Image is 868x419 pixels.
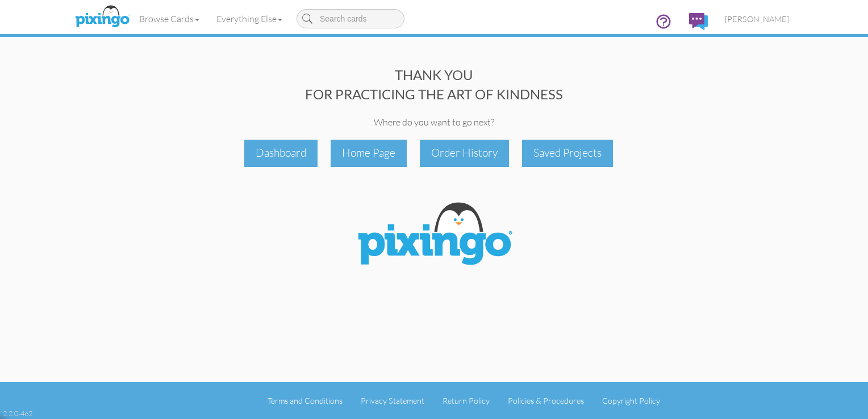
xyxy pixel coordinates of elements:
img: Pixingo Logo [349,195,519,276]
img: pixingo logo [72,3,132,31]
a: Policies & Procedures [508,396,584,405]
span: [PERSON_NAME] [725,14,789,24]
div: 2.2.0-462 [3,408,32,418]
div: Saved Projects [522,140,613,166]
div: Dashboard [244,140,318,166]
a: Return Policy [443,396,490,405]
div: Home Page [331,140,407,166]
div: Order History [420,140,509,166]
a: Copyright Policy [602,396,660,405]
input: Search cards [297,9,404,28]
img: comments.svg [689,13,708,30]
a: Terms and Conditions [268,396,343,405]
div: Where do you want to go next? [70,116,798,129]
a: Browse Cards [131,5,208,33]
a: [PERSON_NAME] [716,5,798,33]
a: Privacy Statement [361,396,424,405]
div: THANK YOU FOR PRACTICING THE ART OF KINDNESS [70,65,798,104]
a: Everything Else [208,5,291,33]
